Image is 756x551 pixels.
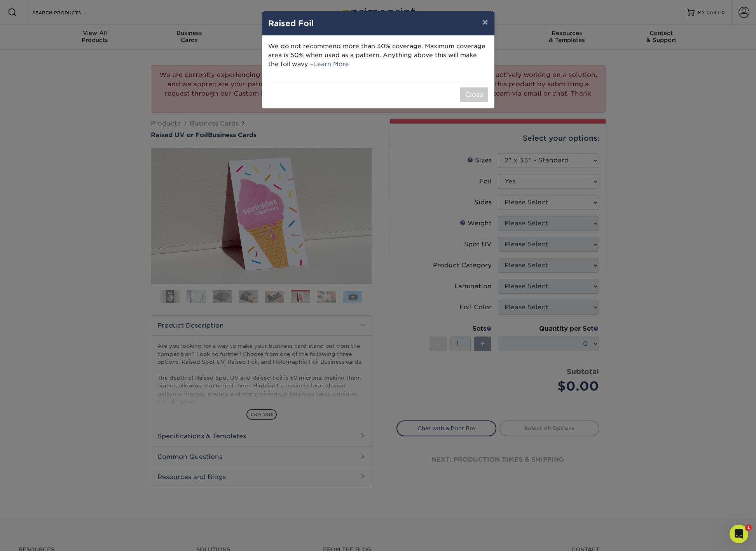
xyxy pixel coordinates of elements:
iframe: Intercom live chat [730,525,748,543]
button: Close [460,87,488,102]
h4: Raised Foil [268,17,488,29]
p: We do not recommend more than 30% coverage. Maximum coverage area is 50% when used as a pattern. ... [268,42,488,68]
a: Learn More [313,60,349,68]
button: × [476,11,494,33]
span: 1 [746,525,752,531]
